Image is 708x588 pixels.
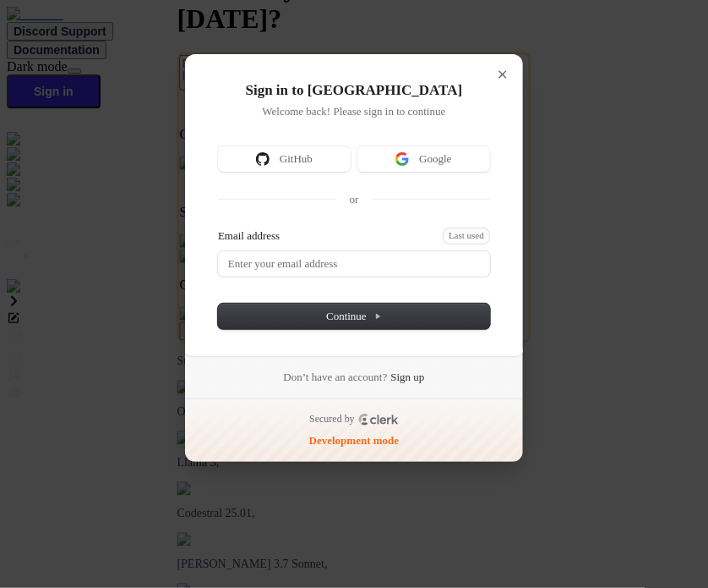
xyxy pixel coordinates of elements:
[218,228,280,244] label: Email address
[284,370,388,385] span: Don’t have an account?
[309,413,355,426] p: Secured by
[280,151,313,167] span: GitHub
[358,414,399,426] a: Clerk logo
[218,80,490,101] h1: Sign in to [GEOGRAPHIC_DATA]
[443,228,490,245] span: Last used
[350,192,359,207] p: or
[309,433,400,448] p: Development mode
[218,146,351,172] button: Sign in with GitHubGitHub
[326,309,382,324] span: Continue
[488,60,517,89] button: Close modal
[218,251,490,277] input: Enter your email address
[218,304,490,329] button: Continue
[357,146,490,172] button: Sign in with GoogleGoogle
[256,152,270,166] img: Sign in with GitHub
[419,151,451,167] span: Google
[218,104,490,119] p: Welcome back! Please sign in to continue
[395,152,409,166] img: Sign in with Google
[390,370,424,385] a: Sign up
